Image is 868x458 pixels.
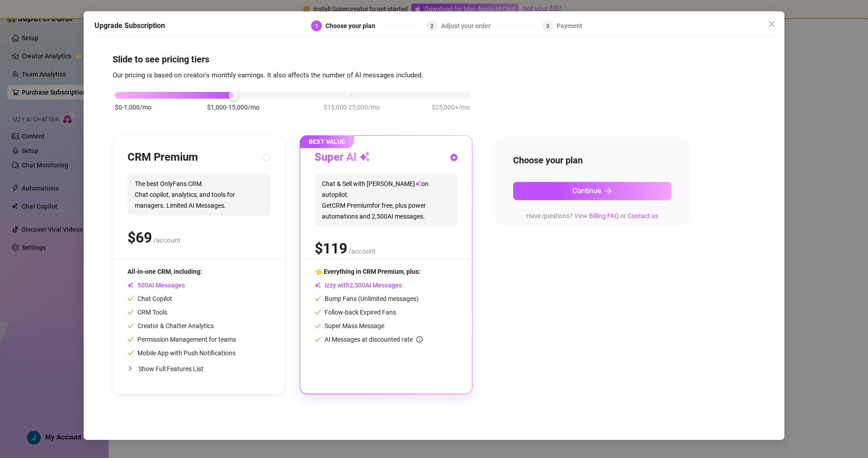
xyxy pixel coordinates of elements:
[764,17,779,31] button: Close
[546,23,549,29] span: 3
[572,187,601,196] span: Continue
[207,102,259,112] span: $1,000-15,000/mo
[315,174,458,226] span: Chat & Sell with [PERSON_NAME] on autopilot. Get CRM Premium for free, plus power automations and...
[441,20,496,31] div: Adjust your order
[627,212,658,219] a: Contact us
[764,20,779,28] span: Close
[315,296,321,302] span: check
[127,309,167,316] span: CRM Tools
[127,323,134,329] span: check
[127,296,134,302] span: check
[430,23,434,29] span: 2
[138,365,203,372] span: Show Full Features List
[605,187,612,195] span: arrow-right
[127,174,270,215] span: The best OnlyFans CRM. Chat copilot, analytics, and tools for managers. Limited AI Messages.
[315,150,370,165] h3: Super AI
[315,281,402,289] span: Izzy with AI Messages
[113,71,423,79] span: Our pricing is based on creator's monthly earnings. It also affects the number of AI messages inc...
[315,323,321,329] span: check
[315,336,321,343] span: check
[315,240,347,257] span: $
[513,182,671,200] button: Continuearrow-right
[526,212,658,219] span: Have questions? View or
[115,102,151,112] span: $0-1,000/mo
[127,336,134,343] span: check
[127,350,134,356] span: check
[113,53,755,66] h4: Slide to see pricing tiers
[127,349,236,357] span: Mobile App with Push Notifications
[315,309,396,316] span: Follow-back Expired Fans
[127,281,185,289] span: AI Messages
[315,23,318,29] span: 1
[315,309,321,315] span: check
[127,358,270,379] div: Show Full Features List
[127,322,214,329] span: Creator & Chatter Analytics
[557,20,582,31] div: Payment
[324,102,380,112] span: $15,000-25,000/mo
[432,102,470,112] span: $25,000+/mo
[127,268,202,275] span: All-in-one CRM, including:
[127,336,236,343] span: Permission Management for teams
[127,150,198,165] h3: CRM Premium
[315,295,419,302] span: Bump Fans (Unlimited messages)
[127,309,134,315] span: check
[127,366,133,371] span: collapsed
[589,212,619,219] a: Billing FAQ
[94,20,165,31] h5: Upgrade Subscription
[127,295,172,302] span: Chat Copilot
[349,247,376,255] span: /account
[315,322,384,329] span: Super Mass Message
[768,20,775,28] span: close
[416,336,423,343] span: info-circle
[153,236,180,244] span: /account
[513,154,671,167] h4: Choose your plan
[325,20,381,31] div: Choose your plan
[315,268,420,275] span: 👈 Everything in CRM Premium, plus:
[127,229,152,246] span: $
[325,336,423,343] span: AI Messages at discounted rate
[300,135,354,148] span: BEST VALUE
